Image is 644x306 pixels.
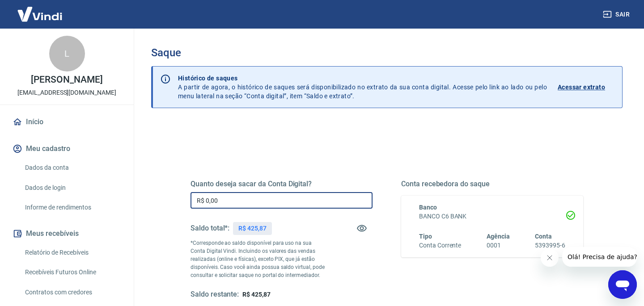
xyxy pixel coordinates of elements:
a: Início [11,112,123,132]
button: Meu cadastro [11,139,123,159]
iframe: Message from company [562,247,637,267]
span: Tipo [419,233,432,240]
a: Informe de rendimentos [21,198,123,217]
iframe: Button to launch messaging window [608,270,637,299]
h5: Conta recebedora do saque [401,180,583,189]
a: Dados de login [21,179,123,197]
iframe: Close message [541,249,559,267]
a: Recebíveis Futuros Online [21,263,123,281]
h6: 0001 [487,241,510,250]
a: Acessar extrato [558,74,615,101]
p: *Corresponde ao saldo disponível para uso na sua Conta Digital Vindi. Incluindo os valores das ve... [191,239,327,279]
p: A partir de agora, o histórico de saques será disponibilizado no extrato da sua conta digital. Ac... [178,74,547,101]
span: Banco [419,204,437,211]
span: Conta [535,233,552,240]
span: Agência [487,233,510,240]
h3: Saque [151,46,623,59]
h5: Quanto deseja sacar da Conta Digital? [191,180,373,189]
a: Relatório de Recebíveis [21,243,123,262]
h5: Saldo total*: [191,224,229,233]
a: Contratos com credores [21,283,123,302]
p: Acessar extrato [558,83,605,92]
span: Olá! Precisa de ajuda? [5,6,75,13]
div: L [49,36,85,71]
p: R$ 425,87 [238,224,267,233]
h6: Conta Corrente [419,241,461,250]
p: Histórico de saques [178,74,547,83]
p: [PERSON_NAME] [31,75,102,84]
button: Sair [601,6,633,23]
p: [EMAIL_ADDRESS][DOMAIN_NAME] [17,88,116,97]
a: Dados da conta [21,159,123,177]
h6: 5393995-6 [535,241,565,250]
img: Vindi [11,0,69,28]
h6: BANCO C6 BANK [419,212,565,221]
button: Meus recebíveis [11,224,123,243]
span: R$ 425,87 [242,291,271,298]
h5: Saldo restante: [191,290,239,299]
